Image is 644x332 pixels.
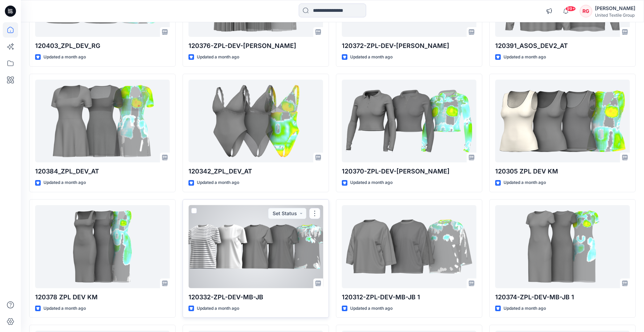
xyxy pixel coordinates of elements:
[43,54,86,61] p: Updated a month ago
[35,205,170,288] a: 120378 ZPL DEV KM
[197,305,239,312] p: Updated a month ago
[342,292,476,302] p: 120312-ZPL-DEV-MB-JB 1
[188,80,323,163] a: 120342_ZPL_DEV_AT
[35,80,170,163] a: 120384_ZPL_DEV_AT
[188,41,323,51] p: 120376-ZPL-DEV-[PERSON_NAME]
[188,167,323,176] p: 120342_ZPL_DEV_AT
[565,6,576,11] span: 99+
[197,179,239,186] p: Updated a month ago
[35,41,170,51] p: 120403_ZPL_DEV_RG
[595,4,635,13] div: [PERSON_NAME]
[342,205,476,288] a: 120312-ZPL-DEV-MB-JB 1
[35,292,170,302] p: 120378 ZPL DEV KM
[350,305,393,312] p: Updated a month ago
[43,179,86,186] p: Updated a month ago
[342,80,476,163] a: 120370-ZPL-DEV-KM-JB
[188,205,323,288] a: 120332-ZPL-DEV-MB-JB
[495,167,630,176] p: 120305 ZPL DEV KM
[188,292,323,302] p: 120332-ZPL-DEV-MB-JB
[43,305,86,312] p: Updated a month ago
[35,167,170,176] p: 120384_ZPL_DEV_AT
[504,179,546,186] p: Updated a month ago
[342,167,476,176] p: 120370-ZPL-DEV-[PERSON_NAME]
[495,80,630,163] a: 120305 ZPL DEV KM
[197,54,239,61] p: Updated a month ago
[350,179,393,186] p: Updated a month ago
[595,13,635,18] div: United Textile Group
[495,292,630,302] p: 120374-ZPL-DEV-MB-JB 1
[495,41,630,51] p: 120391_ASOS_DEV2_AT
[342,41,476,51] p: 120372-ZPL-DEV-[PERSON_NAME]
[580,5,592,17] div: RG
[504,54,546,61] p: Updated a month ago
[495,205,630,288] a: 120374-ZPL-DEV-MB-JB 1
[350,54,393,61] p: Updated a month ago
[504,305,546,312] p: Updated a month ago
